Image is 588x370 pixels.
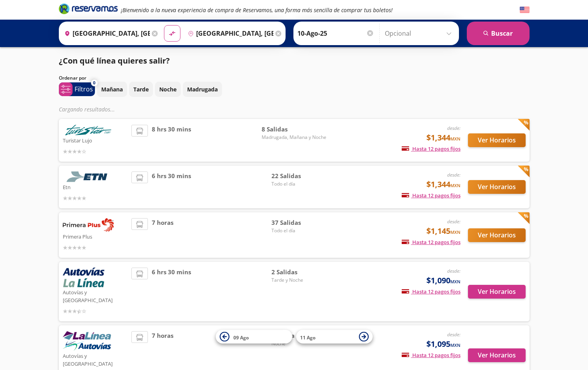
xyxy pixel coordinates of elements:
em: desde: [447,125,461,131]
em: ¡Bienvenido a la nueva experiencia de compra de Reservamos, una forma más sencilla de comprar tus... [121,6,393,14]
input: Buscar Destino [185,24,273,43]
span: $1,090 [426,275,461,286]
span: $1,145 [426,225,461,237]
p: Noche [159,85,177,93]
img: Autovías y La Línea [63,331,111,351]
p: Etn [63,182,128,191]
span: 6 hrs 30 mins [152,268,191,315]
span: 7 horas [152,218,173,252]
small: MXN [450,182,461,188]
p: Tarde [133,85,149,93]
span: $1,344 [426,179,461,190]
span: Hasta 12 pagos fijos [402,145,461,152]
span: Hasta 12 pagos fijos [402,288,461,295]
span: Hasta 12 pagos fijos [402,352,461,359]
span: Tarde y Noche [271,277,326,284]
span: Noche [271,340,326,347]
p: Primera Plus [63,231,128,241]
span: Hasta 12 pagos fijos [402,192,461,199]
small: MXN [450,342,461,348]
button: Ver Horarios [468,133,526,147]
p: Ordenar por [59,75,86,82]
button: 11 Ago [296,330,373,344]
em: desde: [447,331,461,338]
span: 8 Salidas [262,125,326,134]
p: Filtros [75,84,93,94]
input: Elegir Fecha [297,24,374,43]
img: Primera Plus [63,218,114,231]
button: Tarde [129,82,153,97]
span: 8 hrs 30 mins [152,125,191,156]
button: Mañana [97,82,127,97]
button: Ver Horarios [468,180,526,194]
p: Autovías y [GEOGRAPHIC_DATA] [63,287,128,304]
img: Autovías y La Línea [63,268,104,287]
small: MXN [450,229,461,235]
span: 6 hrs 30 mins [152,171,191,202]
button: Madrugada [183,82,222,97]
img: Etn [63,171,114,182]
button: English [520,5,530,15]
span: 2 Salidas [271,268,326,277]
span: Madrugada, Mañana y Noche [262,134,326,141]
span: 09 Ago [233,334,249,341]
p: Madrugada [187,85,218,93]
em: desde: [447,171,461,178]
em: Cargando resultados ... [59,106,115,113]
span: 11 Ago [300,334,315,341]
button: Buscar [467,22,530,45]
p: Turistar Lujo [63,135,128,145]
span: Hasta 12 pagos fijos [402,239,461,246]
p: ¿Con qué línea quieres salir? [59,55,170,67]
em: desde: [447,268,461,274]
button: Noche [155,82,181,97]
span: Todo el día [271,227,326,234]
p: Mañana [101,85,123,93]
button: Ver Horarios [468,285,526,299]
span: $1,344 [426,132,461,144]
span: 0 [93,80,95,86]
em: desde: [447,218,461,225]
button: 09 Ago [216,330,292,344]
i: Brand Logo [59,3,118,15]
span: $1,095 [426,338,461,350]
button: Ver Horarios [468,228,526,242]
span: Todo el día [271,180,326,188]
small: MXN [450,279,461,284]
small: MXN [450,136,461,142]
input: Opcional [385,24,455,43]
a: Brand Logo [59,3,118,17]
p: Autovías y [GEOGRAPHIC_DATA] [63,351,128,368]
button: 0Filtros [59,82,95,96]
input: Buscar Origen [61,24,150,43]
button: Ver Horarios [468,348,526,362]
img: Turistar Lujo [63,125,114,135]
span: 37 Salidas [271,218,326,227]
span: 22 Salidas [271,171,326,180]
